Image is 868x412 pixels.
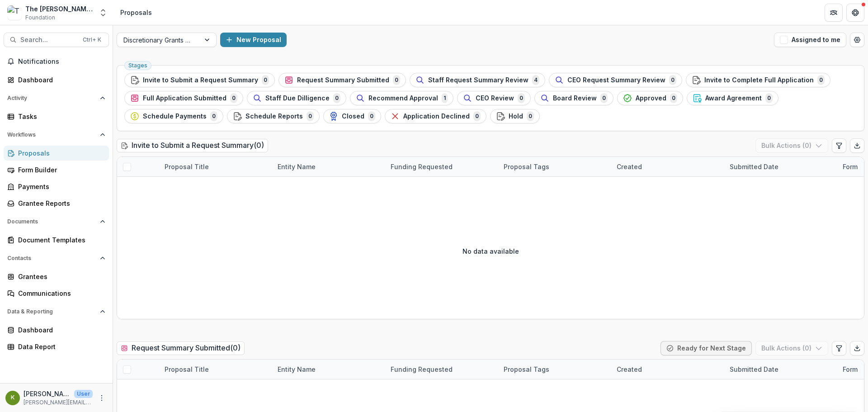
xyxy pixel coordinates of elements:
[272,365,321,374] div: Entity Name
[4,304,109,319] button: Open Data & Reporting
[342,113,364,120] span: Closed
[265,95,330,102] span: Staff Due Dilligence
[7,218,96,225] span: Documents
[850,138,864,153] button: Export table data
[724,157,837,176] div: Submitted Date
[7,5,22,20] img: The Frist Foundation Workflow Sandbox
[428,76,528,84] span: Staff Request Summary Review
[457,91,531,105] button: CEO Review0
[4,232,109,247] a: Document Templates
[4,196,109,211] a: Grantee Reports
[553,95,597,102] span: Board Review
[18,342,102,351] div: Data Report
[498,360,611,379] div: Proposal Tags
[765,93,773,103] span: 0
[617,91,683,105] button: Approved0
[227,109,320,123] button: Schedule Reports0
[97,4,109,22] button: Open entity switcher
[611,365,647,374] div: Created
[18,289,102,298] div: Communications
[527,111,534,121] span: 0
[4,286,109,301] a: Communications
[25,14,55,22] span: Foundation
[4,251,109,265] button: Open Contacts
[272,360,385,379] div: Entity Name
[7,255,96,261] span: Contacts
[724,365,784,374] div: Submitted Date
[4,339,109,354] a: Data Report
[724,360,837,379] div: Submitted Date
[245,113,303,120] span: Schedule Reports
[120,8,152,17] div: Proposals
[18,58,105,66] span: Notifications
[24,398,93,407] p: [PERSON_NAME][EMAIL_ADDRESS][DOMAIN_NAME]
[297,76,389,84] span: Request Summary Submitted
[128,62,147,69] span: Stages
[18,235,102,245] div: Document Templates
[368,111,375,121] span: 0
[755,138,828,153] button: Bulk Actions (0)
[18,75,102,85] div: Dashboard
[159,157,272,176] div: Proposal Title
[4,269,109,284] a: Grantees
[159,162,214,171] div: Proposal Title
[755,341,828,355] button: Bulk Actions (0)
[262,75,269,85] span: 0
[846,4,864,22] button: Get Help
[117,139,268,152] h2: Invite to Submit a Request Summary ( 0 )
[611,157,724,176] div: Created
[660,341,752,355] button: Ready for Next Stage
[837,162,863,171] div: Form
[18,112,102,121] div: Tasks
[333,93,340,103] span: 0
[817,75,825,85] span: 0
[385,157,498,176] div: Funding Requested
[159,360,272,379] div: Proposal Title
[350,91,453,105] button: Recommend Approval1
[368,95,438,102] span: Recommend Approval
[4,322,109,337] a: Dashboard
[18,182,102,191] div: Payments
[832,341,846,355] button: Edit table settings
[96,393,107,403] button: More
[278,73,406,87] button: Request Summary Submitted0
[20,36,77,44] span: Search...
[410,73,545,87] button: Staff Request Summary Review4
[669,75,676,85] span: 0
[11,395,14,401] div: Kate
[403,113,470,120] span: Application Declined
[476,95,514,102] span: CEO Review
[600,93,608,103] span: 0
[7,308,96,315] span: Data & Reporting
[498,365,555,374] div: Proposal Tags
[159,365,214,374] div: Proposal Title
[7,95,96,101] span: Activity
[832,138,846,153] button: Edit table settings
[4,33,109,47] button: Search...
[4,54,109,69] button: Notifications
[611,360,724,379] div: Created
[385,360,498,379] div: Funding Requested
[825,4,843,22] button: Partners
[724,162,784,171] div: Submitted Date
[509,113,523,120] span: Hold
[393,75,400,85] span: 0
[143,95,226,102] span: Full Application Submitted
[4,72,109,87] a: Dashboard
[636,95,666,102] span: Approved
[74,390,93,398] p: User
[117,6,156,19] nav: breadcrumb
[534,91,613,105] button: Board Review0
[307,111,314,121] span: 0
[705,95,762,102] span: Award Agreement
[4,128,109,142] button: Open Workflows
[272,162,321,171] div: Entity Name
[518,93,525,103] span: 0
[490,109,540,123] button: Hold0
[774,33,846,47] button: Assigned to me
[272,157,385,176] div: Entity Name
[837,365,863,374] div: Form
